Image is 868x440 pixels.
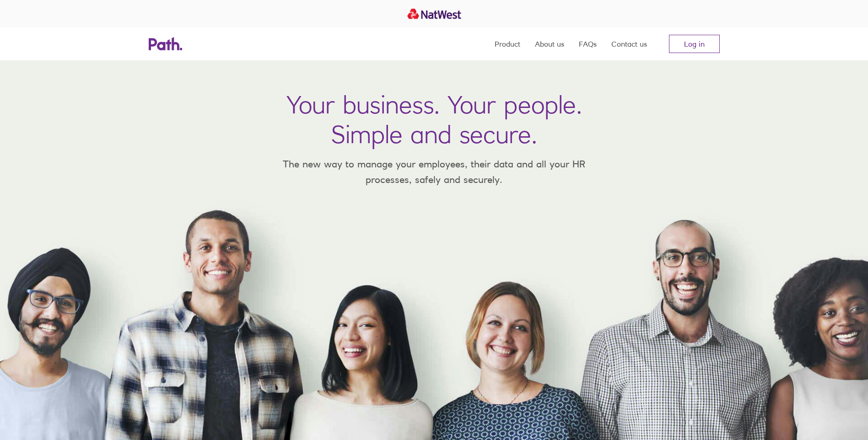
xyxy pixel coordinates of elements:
a: Contact us [611,27,647,60]
a: Log in [669,35,720,53]
h1: Your business. Your people. Simple and secure. [286,90,582,149]
a: About us [535,27,564,60]
a: FAQs [579,27,597,60]
p: The new way to manage your employees, their data and all your HR processes, safely and securely. [270,156,599,187]
a: Product [495,27,520,60]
